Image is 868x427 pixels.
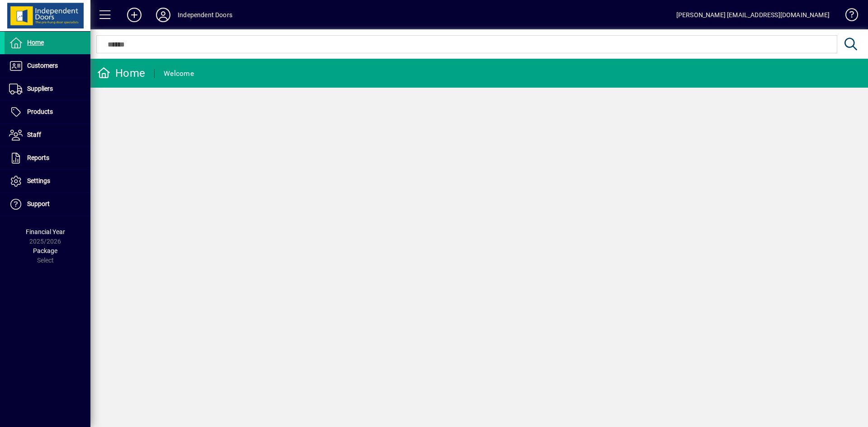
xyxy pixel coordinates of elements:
[120,7,149,23] button: Add
[839,2,857,31] a: Knowledge Base
[164,66,194,81] div: Welcome
[5,55,90,77] a: Customers
[178,8,232,22] div: Independent Doors
[26,228,65,235] span: Financial Year
[27,154,49,161] span: Reports
[5,170,90,192] a: Settings
[27,85,53,92] span: Suppliers
[33,247,57,254] span: Package
[5,101,90,123] a: Products
[5,147,90,169] a: Reports
[27,177,50,184] span: Settings
[27,62,58,69] span: Customers
[5,78,90,100] a: Suppliers
[5,124,90,146] a: Staff
[5,193,90,216] a: Support
[27,108,53,115] span: Products
[27,131,41,138] span: Staff
[97,66,145,80] div: Home
[676,8,830,22] div: [PERSON_NAME] [EMAIL_ADDRESS][DOMAIN_NAME]
[27,39,44,46] span: Home
[27,200,50,207] span: Support
[149,7,178,23] button: Profile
